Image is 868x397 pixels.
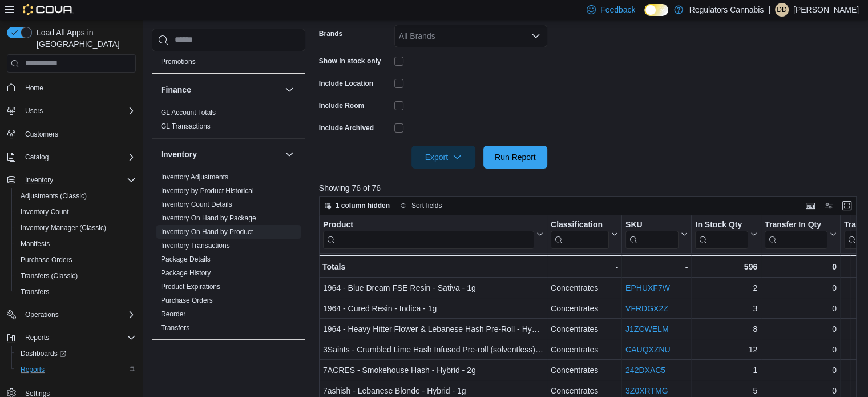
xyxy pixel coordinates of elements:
[695,343,757,356] div: 12
[11,220,140,236] button: Inventory Manager (Classic)
[161,214,256,222] a: Inventory On Hand by Package
[21,365,45,374] span: Reports
[689,3,764,17] p: Regulators Cannabis
[411,146,475,169] button: Export
[161,200,232,209] span: Inventory Count Details
[21,308,63,322] button: Operations
[695,302,757,315] div: 3
[319,123,374,133] label: Include Archived
[16,237,136,251] span: Manifests
[23,4,74,15] img: Cova
[625,386,668,395] a: 3Z0XRTMG
[161,296,213,304] a: Purchase Orders
[16,237,54,251] a: Manifests
[161,84,191,95] h3: Finance
[16,205,136,219] span: Inventory Count
[16,347,136,360] span: Dashboards
[695,260,757,274] div: 596
[319,29,342,38] label: Brands
[21,223,106,232] span: Inventory Manager (Classic)
[2,307,140,323] button: Operations
[644,16,645,17] span: Dark Mode
[161,57,196,66] span: Promotions
[625,283,670,292] a: EPHUXF7W
[282,147,296,161] button: Inventory
[765,302,837,315] div: 0
[11,268,140,284] button: Transfers (Classic)
[2,172,140,188] button: Inventory
[11,362,140,378] button: Reports
[21,81,136,95] span: Home
[21,349,66,358] span: Dashboards
[551,363,618,377] div: Concentrates
[11,236,140,252] button: Manifests
[323,281,543,295] div: 1964 - Blue Dream FSE Resin - Sativa - 1g
[625,219,688,248] button: SKU
[161,186,254,195] span: Inventory by Product Historical
[161,283,220,291] a: Product Expirations
[793,3,859,17] p: [PERSON_NAME]
[21,104,47,118] button: Users
[161,296,213,305] span: Purchase Orders
[411,201,442,210] span: Sort fields
[625,260,688,274] div: -
[21,173,58,187] button: Inventory
[695,219,748,230] div: In Stock Qty
[2,149,140,165] button: Catalog
[765,219,827,230] div: Transfer In Qty
[161,228,253,236] a: Inventory On Hand by Product
[695,219,748,248] div: In Stock Qty
[483,146,547,169] button: Run Report
[161,122,211,131] span: GL Transactions
[323,219,534,230] div: Product
[32,27,136,50] span: Load All Apps in [GEOGRAPHIC_DATA]
[25,83,43,93] span: Home
[551,219,609,230] div: Classification
[21,81,48,95] a: Home
[161,187,254,195] a: Inventory by Product Historical
[161,323,189,332] span: Transfers
[775,3,789,17] div: Devon DeSalliers
[625,219,679,230] div: SKU
[21,173,136,187] span: Inventory
[161,269,211,277] a: Package History
[551,343,618,356] div: Concentrates
[16,205,74,219] a: Inventory Count
[161,173,228,181] a: Inventory Adjustments
[161,58,196,66] a: Promotions
[765,219,827,248] div: Transfer In Qty
[152,170,305,339] div: Inventory
[11,284,140,300] button: Transfers
[551,260,618,274] div: -
[21,239,50,248] span: Manifests
[16,285,54,299] a: Transfers
[319,79,373,88] label: Include Location
[21,191,87,200] span: Adjustments (Classic)
[25,130,58,139] span: Customers
[551,281,618,295] div: Concentrates
[768,3,770,17] p: |
[11,188,140,204] button: Adjustments (Classic)
[25,333,49,342] span: Reports
[765,343,837,356] div: 0
[11,204,140,220] button: Inventory Count
[16,221,136,235] span: Inventory Manager (Classic)
[777,3,786,17] span: DD
[2,126,140,142] button: Customers
[695,363,757,377] div: 1
[323,219,534,248] div: Product
[25,175,53,185] span: Inventory
[161,214,256,223] span: Inventory On Hand by Package
[21,271,78,280] span: Transfers (Classic)
[625,345,671,354] a: CAUQXZNU
[161,310,185,318] a: Reorder
[25,310,59,319] span: Operations
[644,4,668,16] input: Dark Mode
[625,304,668,313] a: VFRDGX2Z
[2,103,140,119] button: Users
[322,260,543,274] div: Totals
[161,149,197,160] h3: Inventory
[161,200,232,208] a: Inventory Count Details
[161,242,230,250] a: Inventory Transactions
[16,189,136,203] span: Adjustments (Classic)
